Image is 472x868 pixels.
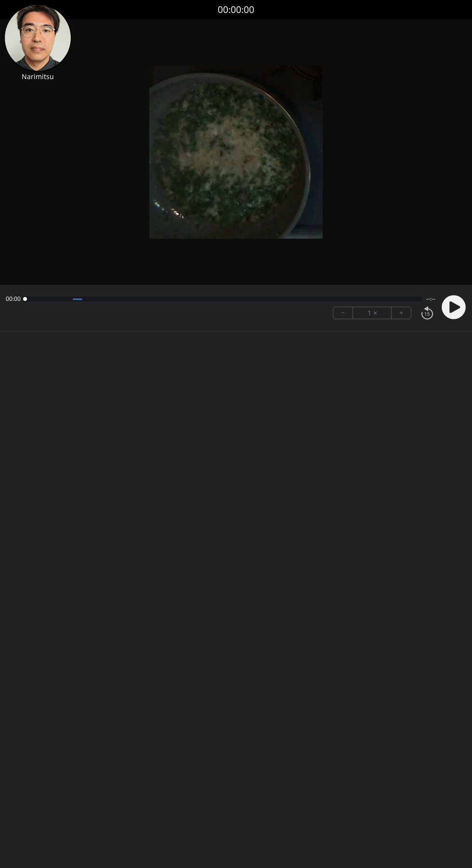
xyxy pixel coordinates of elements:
[4,72,72,81] p: Narimitsu
[353,307,392,319] div: 1 ×
[333,307,353,319] button: −
[218,3,254,17] a: 00:00:00
[149,66,322,239] img: Poster Image
[426,295,435,303] span: --:--
[392,307,411,319] button: +
[6,295,21,303] span: 00:00
[4,4,72,72] img: NK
